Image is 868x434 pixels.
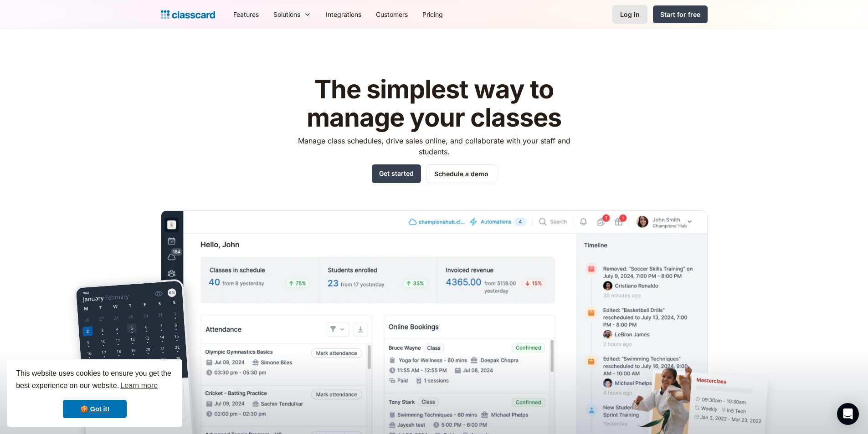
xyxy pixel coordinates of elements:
[660,10,700,19] div: Start for free
[7,359,182,427] div: cookieconsent
[318,4,369,25] a: Integrations
[620,10,640,19] div: Log in
[653,5,708,23] a: Start for free
[16,368,174,393] span: This website uses cookies to ensure you get the best experience on our website.
[289,135,579,157] p: Manage class schedules, drive sales online, and collaborate with your staff and students.
[161,8,215,21] a: Logo
[415,4,450,25] a: Pricing
[63,400,127,418] a: dismiss cookie message
[119,379,159,393] a: learn more about cookies
[426,164,496,183] a: Schedule a demo
[837,403,859,425] div: Open Intercom Messenger
[289,76,579,132] h1: The simplest way to manage your classes
[266,4,318,25] div: Solutions
[612,5,647,24] a: Log in
[226,4,266,25] a: Features
[369,4,415,25] a: Customers
[273,10,300,19] div: Solutions
[372,164,421,183] a: Get started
